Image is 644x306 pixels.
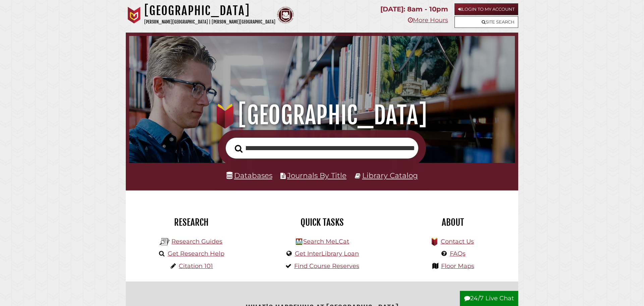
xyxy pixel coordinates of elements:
[131,217,252,228] h2: Research
[408,16,448,24] a: More Hours
[295,250,359,257] a: Get InterLibrary Loan
[179,262,213,270] a: Citation 101
[392,217,513,228] h2: About
[454,16,518,28] a: Site Search
[262,217,382,228] h2: Quick Tasks
[380,3,448,15] p: [DATE]: 8am - 10pm
[126,7,143,24] img: Calvin University
[160,237,170,247] img: Hekman Library Logo
[303,238,349,245] a: Search MeLCat
[144,3,275,18] h1: [GEOGRAPHIC_DATA]
[171,238,222,245] a: Research Guides
[454,3,518,15] a: Login to My Account
[144,18,275,26] p: [PERSON_NAME][GEOGRAPHIC_DATA] | [PERSON_NAME][GEOGRAPHIC_DATA]
[287,171,346,180] a: Journals By Title
[450,250,466,257] a: FAQs
[231,143,246,155] button: Search
[226,171,272,180] a: Databases
[235,144,243,153] i: Search
[296,238,302,245] img: Hekman Library Logo
[168,250,224,257] a: Get Research Help
[294,262,359,270] a: Find Course Reserves
[362,171,418,180] a: Library Catalog
[441,238,474,245] a: Contact Us
[441,262,474,270] a: Floor Maps
[277,7,294,24] img: Calvin Theological Seminary
[139,100,505,130] h1: [GEOGRAPHIC_DATA]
